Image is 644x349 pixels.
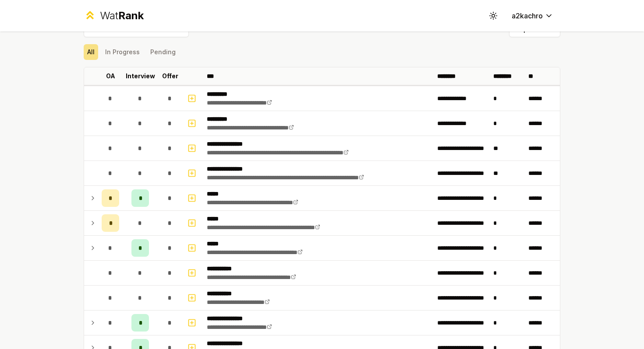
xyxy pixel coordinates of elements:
[147,44,179,60] button: Pending
[106,72,115,80] p: OA
[505,8,560,24] button: a2kachro
[162,72,178,80] p: Offer
[84,44,98,60] button: All
[84,9,144,23] a: WatRank
[102,44,143,60] button: In Progress
[512,10,543,21] span: a2kachro
[100,9,144,23] div: Wat
[126,72,155,80] p: Interview
[118,9,144,22] span: Rank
